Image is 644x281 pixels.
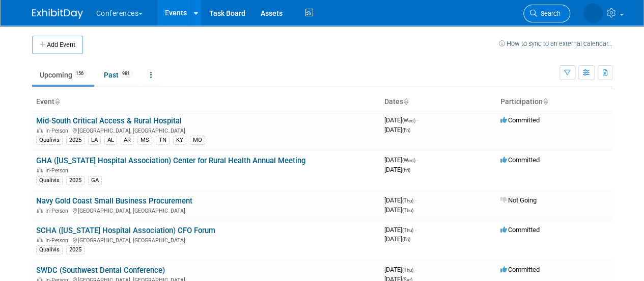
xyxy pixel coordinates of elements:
img: Stephanie Donley [583,4,603,23]
div: Qualivis [36,136,63,145]
a: Past981 [96,65,141,85]
span: Not Going [500,196,537,204]
div: KY [173,136,186,145]
div: 2025 [66,136,85,145]
div: MO [190,136,205,145]
a: SWDC (Southwest Dental Conference) [36,266,165,275]
span: (Fri) [402,237,410,242]
span: [DATE] [384,126,410,134]
div: [GEOGRAPHIC_DATA], [GEOGRAPHIC_DATA] [36,206,376,214]
span: In-Person [45,237,71,244]
div: [GEOGRAPHIC_DATA], [GEOGRAPHIC_DATA] [36,126,376,134]
span: (Fri) [402,127,410,133]
div: [GEOGRAPHIC_DATA], [GEOGRAPHIC_DATA] [36,236,376,244]
th: Participation [496,93,612,111]
div: 2025 [66,176,85,185]
a: GHA ([US_STATE] Hospital Association) Center for Rural Health Annual Meeting [36,156,305,165]
a: Navy Gold Coast Small Business Procurement [36,196,192,206]
span: - [417,116,418,124]
span: 981 [119,70,133,78]
span: [DATE] [384,116,418,124]
span: (Wed) [402,118,415,123]
span: [DATE] [384,206,413,214]
span: [DATE] [384,235,410,243]
span: (Wed) [402,158,415,163]
span: (Thu) [402,198,413,203]
span: Committed [500,116,540,124]
div: TN [156,136,170,145]
a: Upcoming156 [32,65,94,85]
div: AL [104,136,117,145]
span: [DATE] [384,166,410,173]
th: Event [32,93,380,111]
div: GA [88,176,102,185]
span: Committed [500,226,540,234]
span: In-Person [45,127,71,134]
span: Committed [500,156,540,164]
span: (Thu) [402,227,413,233]
img: In-Person Event [37,237,43,242]
span: 156 [73,70,87,78]
span: (Thu) [402,208,413,213]
div: LA [88,136,101,145]
img: In-Person Event [37,167,43,172]
span: [DATE] [384,196,416,204]
span: - [415,196,416,204]
a: How to sync to an external calendar... [499,40,612,47]
span: - [417,156,418,164]
div: AR [121,136,134,145]
span: - [415,266,416,273]
div: Qualivis [36,245,63,254]
a: Sort by Start Date [403,97,408,106]
img: In-Person Event [37,208,43,213]
span: In-Person [45,167,71,174]
span: (Fri) [402,167,410,173]
div: 2025 [66,245,85,254]
span: [DATE] [384,266,416,273]
span: In-Person [45,208,71,214]
div: Qualivis [36,176,63,185]
span: [DATE] [384,226,416,234]
span: [DATE] [384,156,418,164]
a: Sort by Event Name [54,97,60,106]
img: In-Person Event [37,127,43,133]
span: Committed [500,266,540,273]
span: Search [537,10,561,17]
a: SCHA ([US_STATE] Hospital Association) CFO Forum [36,226,215,235]
a: Sort by Participation Type [543,97,548,106]
img: ExhibitDay [32,9,83,19]
th: Dates [380,93,496,111]
span: (Thu) [402,267,413,273]
span: - [415,226,416,234]
a: Mid-South Critical Access & Rural Hospital [36,116,182,125]
div: MS [137,136,152,145]
button: Add Event [32,36,83,54]
a: Search [523,5,570,22]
